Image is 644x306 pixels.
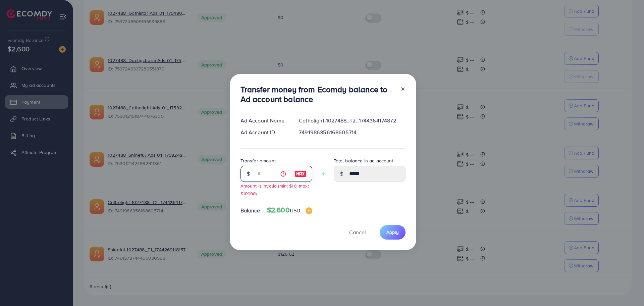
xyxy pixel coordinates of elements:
[615,276,639,301] iframe: Chat
[334,157,393,164] label: Total balance in ad account
[294,170,307,178] img: image
[386,229,399,236] span: Apply
[380,225,406,240] button: Apply
[240,85,395,104] h3: Transfer money from Ecomdy balance to Ad account balance
[306,207,312,214] img: image
[240,183,309,197] small: Amount is invalid (min: $10, max: $10000)
[267,206,312,214] h4: $2,600
[341,225,374,240] button: Cancel
[235,117,294,124] div: Ad Account Name
[240,157,276,164] label: Transfer amount
[293,129,411,136] div: 7491986356168605714
[235,129,294,136] div: Ad Account ID
[293,117,411,124] div: Catholight-1027488_T2_1744364174872
[349,228,366,236] span: Cancel
[290,207,300,214] span: USD
[240,207,262,214] span: Balance:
